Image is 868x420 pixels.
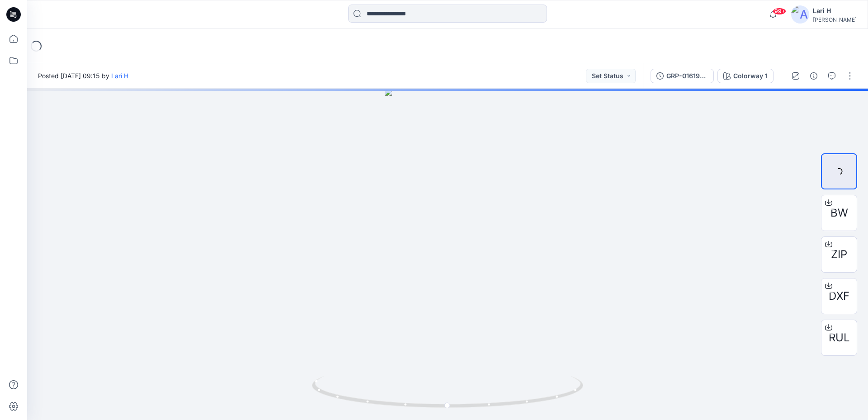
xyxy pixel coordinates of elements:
[791,5,809,24] img: avatar
[807,69,821,83] button: Details
[813,5,857,16] div: Lari H
[830,205,848,221] span: BW
[717,69,774,83] button: Colorway 1
[773,8,786,15] span: 99+
[111,72,128,80] a: Lari H
[813,16,857,23] div: [PERSON_NAME]
[831,246,847,263] span: ZIP
[733,71,768,81] div: Colorway 1
[38,71,128,80] span: Posted [DATE] 09:15 by
[829,330,850,346] span: RUL
[829,288,849,304] span: DXF
[651,69,714,83] button: GRP-01619-LS OPEN LEG PANT SET_DEV_REV1
[666,71,708,81] div: GRP-01619-LS OPEN LEG PANT SET_DEV_REV1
